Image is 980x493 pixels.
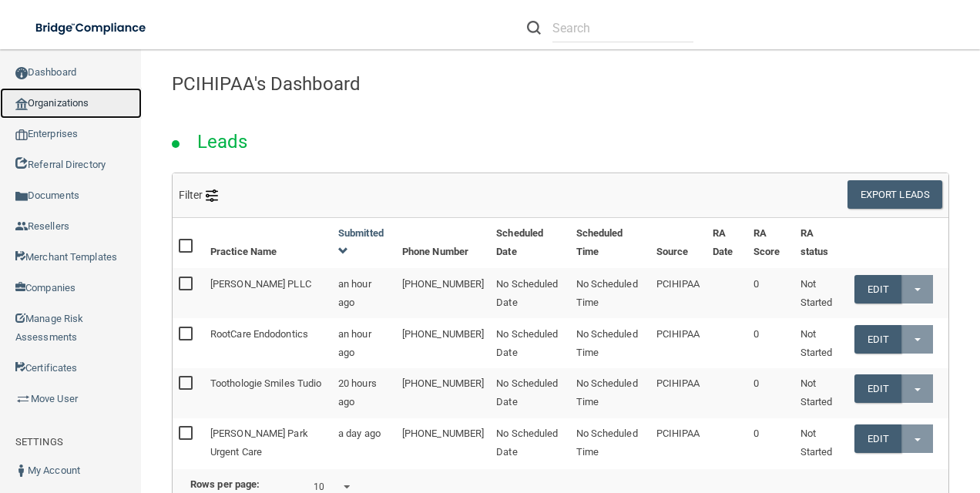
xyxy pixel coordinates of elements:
[23,12,160,44] img: bridge_compliance_login_screen.278c3ca4.svg
[490,268,569,318] td: No Scheduled Date
[794,368,848,418] td: Not Started
[172,74,949,94] h4: PCIHIPAA's Dashboard
[204,318,332,368] td: RootCare Endodontics
[396,318,490,368] td: [PHONE_NUMBER]
[570,318,650,368] td: No Scheduled Time
[650,368,706,418] td: PCIHIPAA
[854,374,901,403] a: Edit
[794,218,848,268] th: RA status
[179,189,218,201] span: Filter
[396,268,490,318] td: [PHONE_NUMBER]
[650,318,706,368] td: PCIHIPAA
[570,218,650,268] th: Scheduled Time
[204,368,332,418] td: Toothologie Smiles Tudio
[338,227,384,257] a: Submitted
[182,120,263,163] h2: Leads
[747,318,794,368] td: 0
[204,218,332,268] th: Practice Name
[490,418,569,468] td: No Scheduled Date
[490,218,569,268] th: Scheduled Date
[332,268,396,318] td: an hour ago
[15,433,63,451] label: SETTINGS
[15,220,28,233] img: ic_reseller.de258add.png
[204,418,332,468] td: [PERSON_NAME] Park Urgent Care
[650,268,706,318] td: PCIHIPAA
[15,464,28,477] img: ic_user_dark.df1a06c3.png
[747,368,794,418] td: 0
[206,189,218,202] img: icon-filter@2x.21656d0b.png
[490,318,569,368] td: No Scheduled Date
[15,129,28,140] img: enterprise.0d942306.png
[15,391,31,407] img: briefcase.64adab9b.png
[204,268,332,318] td: [PERSON_NAME] PLLC
[650,218,706,268] th: Source
[650,418,706,468] td: PCIHIPAA
[570,268,650,318] td: No Scheduled Time
[552,14,693,42] input: Search
[747,268,794,318] td: 0
[15,190,28,203] img: icon-documents.8dae5593.png
[332,318,396,368] td: an hour ago
[490,368,569,418] td: No Scheduled Date
[332,368,396,418] td: 20 hours ago
[332,418,396,468] td: a day ago
[706,218,747,268] th: RA Date
[15,67,28,79] img: ic_dashboard_dark.d01f4a41.png
[396,368,490,418] td: [PHONE_NUMBER]
[854,325,901,354] a: Edit
[747,218,794,268] th: RA Score
[847,180,942,209] button: Export Leads
[396,218,490,268] th: Phone Number
[570,368,650,418] td: No Scheduled Time
[15,98,28,110] img: organization-icon.f8decf85.png
[570,418,650,468] td: No Scheduled Time
[713,384,962,445] iframe: Drift Widget Chat Controller
[190,478,260,490] b: Rows per page:
[396,418,490,468] td: [PHONE_NUMBER]
[527,21,541,35] img: ic-search.3b580494.png
[854,275,901,304] a: Edit
[794,268,848,318] td: Not Started
[794,318,848,368] td: Not Started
